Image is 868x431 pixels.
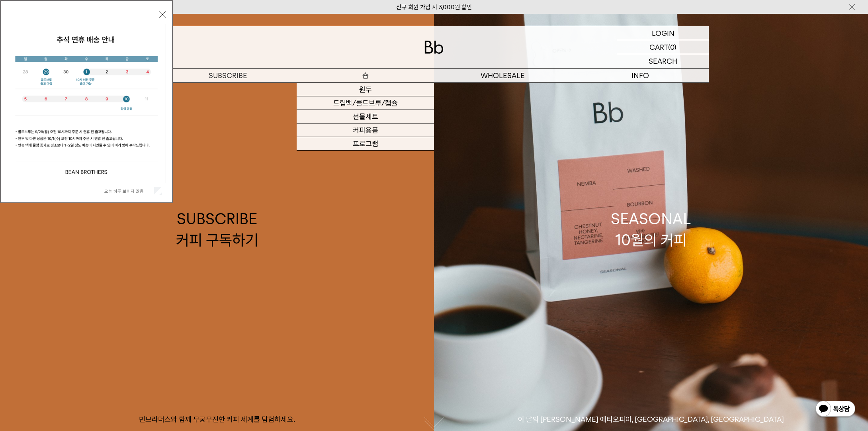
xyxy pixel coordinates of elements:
div: SEASONAL 10월의 커피 [611,208,691,251]
img: 로고 [424,41,444,54]
a: 숍 [297,69,434,82]
a: LOGIN [617,26,709,40]
a: 신규 회원 가입 시 3,000원 할인 [396,4,472,11]
a: 드립백/콜드브루/캡슐 [297,96,434,110]
a: 커피용품 [297,123,434,137]
a: 프로그램 [297,137,434,151]
div: SUBSCRIBE 커피 구독하기 [176,208,258,251]
p: LOGIN [652,26,674,40]
a: SUBSCRIBE [159,69,297,82]
p: WHOLESALE [434,69,571,82]
a: CART (0) [617,40,709,54]
img: 5e4d662c6b1424087153c0055ceb1a13_140731.jpg [7,24,166,183]
p: INFO [571,69,709,82]
img: 카카오톡 채널 1:1 채팅 버튼 [815,400,856,419]
p: CART [649,40,668,54]
p: 이 달의 [PERSON_NAME] 에티오피아, [GEOGRAPHIC_DATA], [GEOGRAPHIC_DATA] [434,415,868,424]
a: 원두 [297,83,434,96]
a: 선물세트 [297,110,434,123]
p: SEARCH [649,54,677,68]
label: 오늘 하루 보이지 않음 [104,188,152,194]
button: 닫기 [159,11,166,18]
p: (0) [668,40,676,54]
